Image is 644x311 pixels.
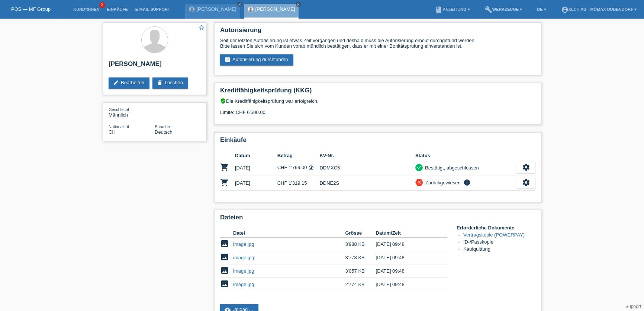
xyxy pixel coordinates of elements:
td: [DATE] 09:48 [376,251,437,264]
i: assignment_turned_in [225,57,231,63]
span: Deutsch [155,129,173,135]
i: image [220,239,229,248]
a: Support [625,304,641,309]
h4: Erforderliche Dokumente [457,225,535,231]
a: editBearbeiten [109,77,149,89]
i: verified_user [220,98,226,104]
a: Vertragskopie (POWERPAY) [463,232,525,238]
span: Geschlecht [109,107,129,112]
i: close [238,3,242,6]
td: [DATE] [235,160,277,175]
th: Grösse [345,229,376,238]
a: star_border [198,24,205,32]
td: [DATE] 09:48 [376,278,437,291]
div: Zurückgewiesen [423,179,461,187]
td: CHF 1'799.00 [277,160,320,175]
i: close [417,180,422,185]
li: ID-/Passkopie [463,239,535,246]
i: settings [522,178,530,187]
i: settings [522,163,530,171]
span: Schweiz [109,129,116,135]
i: image [220,279,229,288]
td: DDMXC5 [319,160,415,175]
a: assignment_turned_inAutorisierung durchführen [220,54,293,66]
a: buildWerkzeuge ▾ [481,7,526,12]
a: POS — MF Group [11,6,51,12]
a: close [237,2,242,7]
td: [DATE] 09:48 [376,238,437,251]
th: Betrag [277,151,320,160]
th: Datum [235,151,277,160]
span: Nationalität [109,124,129,129]
span: 2 [99,2,105,8]
a: account_circleXLCH AG - Mömax Dübendorf ▾ [557,7,640,12]
a: image.jpg [233,255,254,260]
a: bookAnleitung ▾ [431,7,473,12]
i: timelapse [308,165,314,171]
a: close [296,2,301,7]
i: build [485,6,492,13]
li: Kaufquittung [463,246,535,253]
a: [PERSON_NAME] [255,6,295,12]
h2: Autorisierung [220,26,535,38]
a: deleteLöschen [152,77,188,89]
i: book [435,6,442,13]
td: 3'057 KB [345,264,376,278]
td: 3'778 KB [345,251,376,264]
i: POSP00007596 [220,163,229,172]
td: 2'774 KB [345,278,376,291]
i: delete [157,80,163,86]
a: Kund*innen [70,7,103,12]
i: image [220,266,229,275]
i: POSP00027440 [220,178,229,187]
th: Datei [233,229,345,238]
span: Sprache [155,124,170,129]
h2: Einkäufe [220,136,535,147]
i: account_circle [561,6,569,13]
td: [DATE] 09:48 [376,264,437,278]
div: Bestätigt, abgeschlossen [423,164,479,172]
th: Status [415,151,517,160]
i: check [416,165,422,170]
i: star_border [198,24,205,31]
td: CHF 1'319.15 [277,175,320,191]
i: image [220,253,229,261]
i: info [463,179,471,186]
h2: [PERSON_NAME] [109,60,201,72]
a: Einkäufe [103,7,131,12]
div: Die Kreditfähigkeitsprüfung war erfolgreich. Limite: CHF 6'500.00 [220,98,535,121]
td: 3'988 KB [345,238,376,251]
a: [PERSON_NAME] [197,6,236,12]
th: KV-Nr. [319,151,415,160]
a: E-Mail Support [132,7,174,12]
a: image.jpg [233,241,254,247]
td: [DATE] [235,175,277,191]
th: Datum/Zeit [376,229,437,238]
div: Seit der letzten Autorisierung ist etwas Zeit vergangen und deshalb muss die Autorisierung erneut... [220,38,535,49]
h2: Dateien [220,214,535,225]
a: image.jpg [233,282,254,287]
a: DE ▾ [533,7,550,12]
a: image.jpg [233,268,254,274]
i: close [296,3,300,6]
h2: Kreditfähigkeitsprüfung (KKG) [220,87,535,98]
div: Männlich [109,107,155,118]
i: edit [113,80,119,86]
td: DDNE2S [319,175,415,191]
